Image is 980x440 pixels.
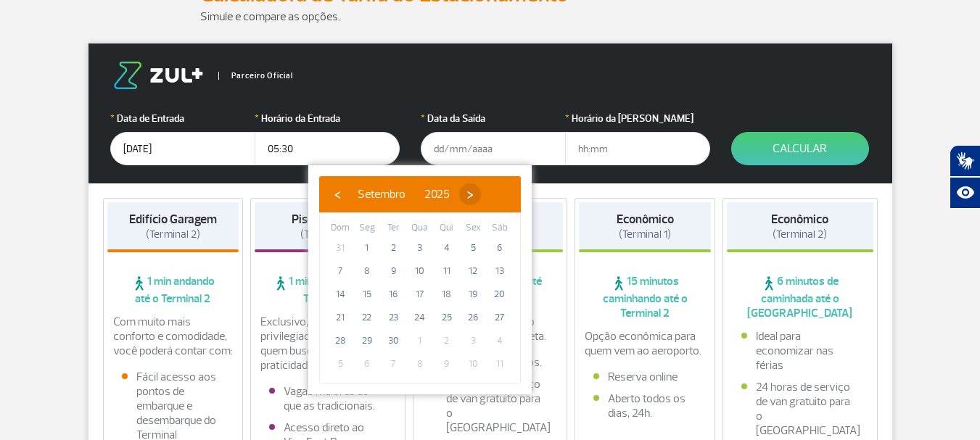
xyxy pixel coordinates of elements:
input: hh:mm [255,132,400,165]
bs-datepicker-navigation-view: ​ ​ ​ [326,185,481,199]
th: weekday [486,220,513,236]
th: weekday [327,220,354,236]
th: weekday [380,220,407,236]
span: (Terminal 2) [773,228,827,241]
span: 12 [461,260,485,283]
strong: Econômico [617,212,674,227]
span: 11 [488,352,511,375]
span: 14 [329,283,352,306]
span: 15 [355,283,379,306]
li: Reserva online [593,370,696,384]
button: Calcular [731,132,869,165]
th: weekday [407,220,434,236]
span: 25 [435,306,458,329]
span: 1 min andando até o Terminal 2 [107,274,239,306]
span: 23 [382,306,405,329]
button: ‹ [326,183,348,205]
img: logo-zul.png [110,62,206,89]
span: 1 min andando até o Terminal 2 [255,274,401,306]
span: 16 [382,283,405,306]
p: Exclusivo, com localização privilegiada e ideal para quem busca conforto e praticidade. [260,315,395,373]
span: 13 [488,260,511,283]
button: Setembro [348,183,415,205]
input: dd/mm/aaaa [110,132,255,165]
span: 19 [461,283,485,306]
span: 3 [408,236,432,260]
span: (Terminal 1) [619,228,671,241]
span: 5 [461,236,485,260]
button: 2025 [415,183,459,205]
span: 8 [355,260,379,283]
strong: Econômico [771,212,828,227]
span: 24 [408,306,432,329]
li: 24 horas de serviço de van gratuito para o [GEOGRAPHIC_DATA] [432,377,549,435]
span: 26 [461,306,485,329]
span: 4 [488,329,511,352]
strong: Piso Premium [292,212,363,227]
label: Horário da Entrada [255,111,400,126]
label: Data da Saída [421,111,566,126]
span: 1 [408,329,432,352]
span: 1 [355,236,379,260]
li: Aberto todos os dias, 24h. [593,391,696,420]
button: Abrir recursos assistivos. [950,177,980,209]
input: dd/mm/aaaa [421,132,566,165]
span: 6 [355,352,379,375]
span: (Terminal 2) [300,228,355,241]
span: 18 [435,283,458,306]
span: 11 [435,260,458,283]
span: 2 [435,329,458,352]
span: 29 [355,329,379,352]
span: 22 [355,306,379,329]
li: 24 horas de serviço de van gratuito para o [GEOGRAPHIC_DATA] [741,380,859,438]
strong: Edifício Garagem [129,212,217,227]
span: Setembro [358,187,405,202]
span: 20 [488,283,511,306]
span: 7 [329,260,352,283]
span: 4 [435,236,458,260]
input: hh:mm [565,132,710,165]
span: 6 [488,236,511,260]
bs-datepicker-container: calendar [308,165,532,394]
span: 3 [461,329,485,352]
span: 10 [408,260,432,283]
button: › [459,183,481,205]
span: 8 [408,352,432,375]
span: 15 minutos caminhando até o Terminal 2 [579,274,711,320]
span: 7 [382,352,405,375]
th: weekday [433,220,460,236]
span: 21 [329,306,352,329]
p: Opção econômica para quem vem ao aeroporto. [585,329,705,358]
span: 2025 [424,187,450,202]
span: 30 [382,329,405,352]
li: Vagas maiores do que as tradicionais. [269,384,387,413]
span: Parceiro Oficial [218,72,293,80]
span: (Terminal 2) [146,228,200,241]
span: 6 minutos de caminhada até o [GEOGRAPHIC_DATA] [727,274,873,320]
p: Simule e compare as opções. [200,8,781,25]
div: Plugin de acessibilidade da Hand Talk. [950,145,980,209]
button: Abrir tradutor de língua de sinais. [950,145,980,177]
li: Ideal para economizar nas férias [741,329,859,373]
span: 2 [382,236,405,260]
span: 17 [408,283,432,306]
th: weekday [460,220,487,236]
span: 5 [329,352,352,375]
th: weekday [354,220,381,236]
label: Horário da [PERSON_NAME] [565,111,710,126]
p: Com muito mais conforto e comodidade, você poderá contar com: [113,315,234,358]
span: 9 [435,352,458,375]
label: Data de Entrada [110,111,255,126]
span: 9 [382,260,405,283]
span: 31 [329,236,352,260]
span: 27 [488,306,511,329]
span: 10 [461,352,485,375]
span: 28 [329,329,352,352]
